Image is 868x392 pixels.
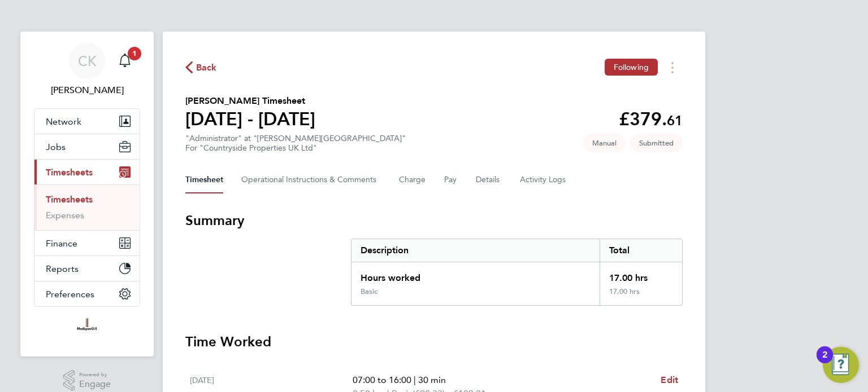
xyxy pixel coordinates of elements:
button: Finance [34,231,140,256]
div: For "Countryside Properties UK Ltd" [185,143,406,153]
button: Preferences [34,281,140,306]
h2: [PERSON_NAME] Timesheet [185,94,315,108]
span: Reports [46,263,79,274]
span: Preferences [46,289,94,299]
img: madigangill-logo-retina.png [74,318,99,336]
button: Open Resource Center, 2 new notifications [823,347,859,383]
span: Finance [46,238,77,249]
span: Jobs [46,142,66,152]
div: Hours worked [351,262,600,287]
a: Go to home page [34,318,140,336]
div: "Administrator" at "[PERSON_NAME][GEOGRAPHIC_DATA]" [185,134,406,153]
a: Edit [661,373,678,387]
button: Details [476,166,502,193]
span: Back [196,61,217,74]
span: Powered by [79,370,111,380]
div: 17.00 hrs [600,262,682,287]
div: Summary [351,239,683,306]
h3: Summary [185,212,683,230]
span: This timesheet is Submitted. [630,134,683,152]
button: Timesheet [185,166,223,193]
a: CK[PERSON_NAME] [34,43,140,97]
div: 2 [822,355,827,369]
div: 17.00 hrs [600,287,682,305]
span: Engage [79,380,111,389]
button: Pay [444,166,458,193]
span: 07:00 to 16:00 [353,375,411,385]
button: Network [34,109,140,134]
span: 61 [667,112,683,129]
div: Basic [361,287,377,296]
nav: Main navigation [20,32,154,356]
button: Activity Logs [520,166,567,193]
a: Powered byEngage [63,370,111,391]
button: Charge [399,166,426,193]
button: Timesheets [34,160,140,184]
span: 30 min [418,375,446,385]
span: | [414,375,416,385]
div: Timesheets [34,184,140,230]
a: 1 [114,43,136,79]
span: Following [614,62,649,72]
button: Timesheets Menu [662,59,683,76]
app-decimal: £379. [619,108,683,130]
span: Cian Kavanagh [34,83,140,97]
h1: [DATE] - [DATE] [185,108,315,130]
span: CK [78,54,97,68]
button: Following [605,59,658,76]
a: Expenses [46,210,84,221]
div: Description [351,239,600,262]
button: Back [185,60,217,74]
button: Operational Instructions & Comments [241,166,381,193]
span: This timesheet was manually created. [583,134,626,152]
a: Timesheets [46,194,93,205]
button: Jobs [34,134,140,159]
div: Total [600,239,682,262]
h3: Time Worked [185,333,683,351]
span: Network [46,116,81,127]
button: Reports [34,256,140,281]
span: 1 [128,47,141,60]
span: Edit [661,375,678,385]
span: Timesheets [46,167,93,178]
